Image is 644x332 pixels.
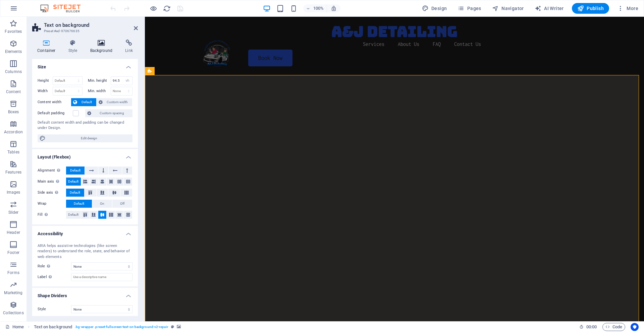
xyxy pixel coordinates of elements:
p: Tables [7,149,19,155]
button: Usercentrics [631,323,639,331]
label: Fill [38,211,66,219]
button: Edit design [38,134,132,142]
button: Default [71,98,96,106]
label: Content width [38,98,71,106]
p: Marketing [4,290,22,295]
a: Click to cancel selection. Double-click to open Pages [5,323,24,331]
span: . bg-wrapper .preset-fullscreen-text-on-background-v2-repair [75,323,168,331]
span: 00 00 [586,323,597,331]
button: Custom spacing [85,109,132,117]
button: Default [66,178,81,186]
button: AI Writer [532,3,567,14]
h4: Background [85,40,120,54]
p: Header [7,230,20,235]
i: Reload page [163,5,171,12]
label: Min. height [88,79,111,82]
h2: Text on background [44,22,138,28]
p: Elements [5,49,22,54]
span: Custom width [105,98,130,106]
h4: Size [32,59,138,71]
div: ARIA helps assistive technologies (like screen readers) to understand the role, state, and behavi... [38,243,132,260]
button: More [614,3,641,14]
label: Alignment [38,167,66,175]
span: Design [422,5,447,12]
label: Width [38,89,53,93]
button: Off [112,200,132,208]
p: Columns [5,69,22,74]
span: Publish [577,5,604,12]
h6: Session time [579,323,597,331]
span: Role [38,262,52,270]
label: Default padding [38,109,73,117]
span: Default [70,189,80,197]
label: Label [38,273,71,281]
span: Off [120,200,124,208]
button: Custom width [97,98,132,106]
span: Edit design [48,134,130,142]
label: Wrap [38,200,66,208]
span: Click to select. Double-click to edit [34,323,72,331]
p: Forms [7,270,19,275]
button: Publish [572,3,609,14]
nav: breadcrumb [34,323,181,331]
img: Editor Logo [39,4,89,12]
h4: Shape Dividers [32,288,138,300]
input: Use a descriptive name [71,273,132,281]
p: Footer [7,250,19,255]
h4: Link [120,40,138,54]
i: This element contains a background [177,325,181,329]
label: Main axis [38,178,66,186]
p: Images [7,190,20,195]
p: Boxes [8,109,19,115]
span: Navigator [492,5,524,12]
p: Features [5,170,21,175]
button: reload [163,4,171,12]
label: Height [38,79,53,82]
button: Default [66,189,84,197]
h4: Container [32,40,63,54]
button: Default [66,211,81,219]
span: Default [68,211,78,219]
button: Pages [455,3,484,14]
h4: Style [63,40,85,54]
span: On [100,200,104,208]
p: Accordion [4,129,23,135]
div: Default content width and padding can be changed under Design. [38,120,132,131]
span: Default [79,98,94,106]
label: Min. width [88,89,111,93]
span: Default [68,178,78,186]
p: Slider [8,210,19,215]
span: More [617,5,638,12]
p: Favorites [5,29,22,34]
span: : [591,324,592,329]
span: AI Writer [535,5,564,12]
div: Design (Ctrl+Alt+Y) [419,3,450,14]
i: This element is a customizable preset [171,325,174,329]
span: Custom spacing [93,109,130,117]
button: Click here to leave preview mode and continue editing [149,4,157,12]
p: Content [6,89,21,94]
h3: Preset #ed-970676635 [44,28,124,34]
label: Side axis [38,189,66,197]
button: Design [419,3,450,14]
button: On [92,200,112,208]
span: Default [70,167,80,175]
span: Style [38,307,46,311]
h6: 100% [313,4,324,12]
span: Default [74,200,84,208]
span: Pages [458,5,481,12]
button: Default [66,167,85,175]
p: Collections [3,310,23,316]
button: Default [66,200,92,208]
i: On resize automatically adjust zoom level to fit chosen device. [331,5,337,11]
button: Navigator [489,3,527,14]
h4: Accessibility [32,226,138,238]
h4: Layout (Flexbox) [32,149,138,161]
button: Code [602,323,625,331]
button: 100% [303,4,327,12]
span: Code [605,323,622,331]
